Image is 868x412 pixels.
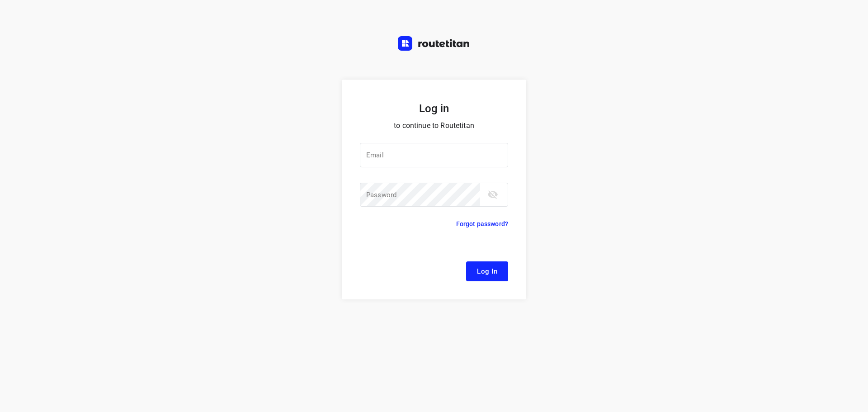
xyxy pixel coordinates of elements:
[466,261,508,281] button: Log In
[360,101,508,116] h5: Log in
[456,218,508,229] p: Forgot password?
[398,36,470,51] img: Routetitan
[477,265,497,277] span: Log In
[360,119,508,132] p: to continue to Routetitan
[484,185,502,204] button: toggle password visibility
